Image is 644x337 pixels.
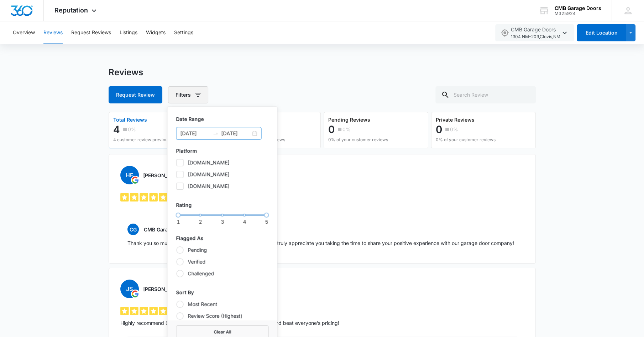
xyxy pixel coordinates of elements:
[109,86,162,103] button: Request Review
[120,166,139,184] span: Hf
[176,201,268,209] p: Rating
[450,127,458,132] p: 0%
[113,137,184,143] p: 4 customer review previous period
[328,117,388,122] p: Pending Reviews
[495,24,574,41] button: CMB Garage Doors1304 NM-209,Clovis,NM
[176,270,268,277] label: Challenged
[511,34,560,40] span: 1304 NM-209 , Clovis , NM
[120,280,139,298] span: JS
[199,218,202,226] span: 2
[43,21,63,44] button: Reviews
[213,131,218,136] span: swap-right
[146,21,166,44] button: Widgets
[127,239,517,247] p: Thank you so much for the 5-star rating, [PERSON_NAME]! We truly appreciate you taking the time t...
[177,218,180,226] span: 1
[176,234,268,242] p: Flagged As
[435,86,536,103] input: Search Review
[511,26,560,40] span: CMB Garage Doors
[213,131,218,136] span: to
[128,127,136,132] p: 0%
[221,129,251,137] input: End date
[176,147,268,154] p: Platform
[120,21,137,44] button: Listings
[143,172,184,179] h3: [PERSON_NAME]
[132,176,138,184] img: google.svg
[113,124,120,135] p: 4
[176,312,268,320] label: Review Score (Highest)
[143,285,184,293] h3: [PERSON_NAME]
[176,289,268,296] p: Sort By
[328,137,388,143] p: 0% of your customer reviews
[328,124,335,135] p: 0
[109,67,143,78] h1: Reviews
[168,86,208,103] button: Filters
[54,6,88,14] span: Reputation
[436,117,496,122] p: Private Reviews
[127,224,139,235] span: CG
[176,300,268,308] label: Most Recent
[176,246,268,254] label: Pending
[132,290,138,298] img: google.svg
[436,124,442,135] p: 0
[71,21,111,44] button: Request Reviews
[176,170,268,178] label: [DOMAIN_NAME]
[180,129,210,137] input: Start date
[436,137,496,143] p: 0% of your customer reviews
[120,319,524,327] p: Highly recommend CMB Lubbock. They were highly professional and beat everyone’s pricing!
[555,11,601,16] div: account id
[176,182,268,190] label: [DOMAIN_NAME]
[577,24,626,41] button: Edit Location
[13,21,35,44] button: Overview
[555,5,601,11] div: account name
[265,218,268,226] span: 5
[144,226,190,233] h4: CMB Garage Doors
[221,218,224,226] span: 3
[174,21,193,44] button: Settings
[243,218,246,226] span: 4
[113,117,184,122] p: Total Reviews
[176,258,268,265] label: Verified
[176,159,268,166] label: [DOMAIN_NAME]
[176,115,268,123] p: Date Range
[342,127,351,132] p: 0%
